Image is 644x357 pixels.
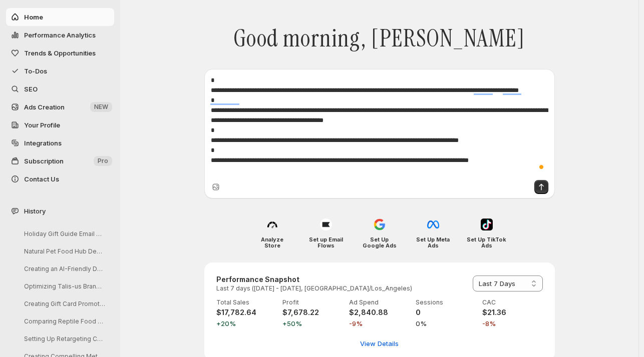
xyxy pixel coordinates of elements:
[211,182,221,192] button: Upload image
[534,180,548,194] button: Send message
[216,284,412,292] p: Last 7 days ([DATE] - [DATE], [GEOGRAPHIC_DATA]/Los_Angeles)
[6,116,114,134] a: Your Profile
[349,307,410,317] h4: $2,840.88
[360,236,399,248] h4: Set Up Google Ads
[16,331,111,346] button: Setting Up Retargeting Campaigns
[6,152,114,170] button: Subscription
[252,236,292,248] h4: Analyze Store
[233,24,525,53] span: Good morning, [PERSON_NAME]
[6,62,114,80] button: To-Dos
[349,318,410,328] span: -9%
[349,298,410,306] p: Ad Spend
[216,298,277,306] p: Total Sales
[416,318,476,328] span: 0%
[416,298,476,306] p: Sessions
[24,157,64,165] span: Subscription
[481,218,493,230] img: Set Up TikTok Ads icon
[413,236,453,248] h4: Set Up Meta Ads
[482,298,543,306] p: CAC
[16,296,111,311] button: Creating Gift Card Promotions
[416,307,476,317] h4: 0
[282,318,343,328] span: +50%
[24,139,62,147] span: Integrations
[24,206,46,216] span: History
[354,335,405,351] button: View detailed performance
[6,26,114,44] button: Performance Analytics
[6,8,114,26] button: Home
[216,307,277,317] h4: $17,782.64
[282,298,343,306] p: Profit
[6,98,114,116] button: Ads Creation
[98,157,108,165] span: Pro
[6,170,114,188] button: Contact Us
[24,85,38,93] span: SEO
[24,103,65,111] span: Ads Creation
[6,80,114,98] a: SEO
[94,103,108,111] span: NEW
[6,44,114,62] button: Trends & Opportunities
[427,218,439,230] img: Set Up Meta Ads icon
[216,318,277,328] span: +20%
[24,175,59,183] span: Contact Us
[266,218,278,230] img: Analyze Store icon
[282,307,343,317] h4: $7,678.22
[16,226,111,241] button: Holiday Gift Guide Email Drafting
[482,307,543,317] h4: $21.36
[306,236,346,248] h4: Set up Email Flows
[482,318,543,328] span: -8%
[24,49,96,57] span: Trends & Opportunities
[216,274,412,284] h3: Performance Snapshot
[16,278,111,294] button: Optimizing Talis-us Brand Entity Page
[374,218,386,230] img: Set Up Google Ads icon
[360,338,399,348] span: View Details
[467,236,506,248] h4: Set Up TikTok Ads
[211,75,548,175] textarea: To enrich screen reader interactions, please activate Accessibility in Grammarly extension settings
[24,67,47,75] span: To-Dos
[16,261,111,276] button: Creating an AI-Friendly Dog Treat Resource
[24,13,43,21] span: Home
[16,243,111,259] button: Natural Pet Food Hub Development Guide
[16,313,111,329] button: Comparing Reptile Food Vendors: Quality & Delivery
[6,134,114,152] a: Integrations
[24,121,60,129] span: Your Profile
[320,218,332,230] img: Set up Email Flows icon
[24,31,96,39] span: Performance Analytics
